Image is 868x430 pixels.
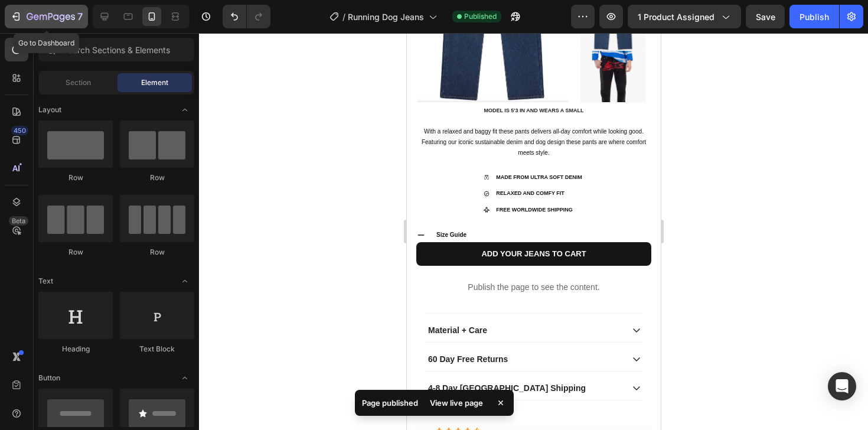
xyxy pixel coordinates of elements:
[38,276,53,286] span: Text
[342,11,345,23] span: /
[362,397,418,409] p: Page published
[141,77,168,88] span: Element
[38,38,194,61] input: Search Sections & Elements
[38,373,60,383] span: Button
[38,247,113,258] div: Row
[175,369,194,387] span: Toggle open
[175,100,194,119] span: Toggle open
[66,77,91,88] span: Section
[746,5,785,28] button: Save
[120,172,194,183] div: Row
[407,33,661,430] iframe: Design area
[223,5,270,28] div: Undo/Redo
[5,5,88,28] button: 7
[38,344,113,354] div: Heading
[828,372,856,400] div: Open Intercom Messenger
[175,272,194,291] span: Toggle open
[800,11,829,23] div: Publish
[77,9,83,24] p: 7
[9,216,28,226] div: Beta
[628,5,741,28] button: 1 product assigned
[120,344,194,354] div: Text Block
[789,5,839,28] button: Publish
[11,126,28,135] div: 450
[464,11,497,22] span: Published
[120,247,194,258] div: Row
[38,105,61,115] span: Layout
[638,11,714,23] span: 1 product assigned
[348,11,424,23] span: Running Dog Jeans
[756,12,775,22] span: Save
[38,172,113,183] div: Row
[423,395,490,411] div: View live page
